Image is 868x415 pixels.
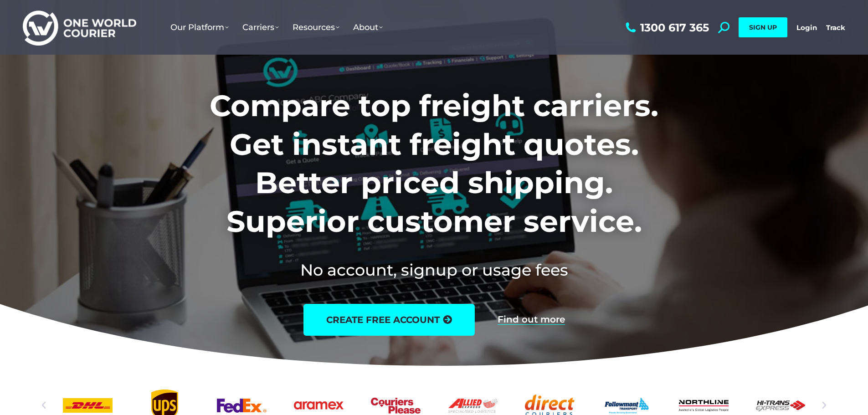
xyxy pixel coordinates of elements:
[623,22,709,33] a: 1300 617 365
[826,23,845,32] a: Track
[346,13,390,41] a: About
[286,13,346,41] a: Resources
[236,13,286,41] a: Carriers
[170,22,229,32] span: Our Platform
[303,304,475,336] a: create free account
[749,23,777,31] span: SIGN UP
[164,13,236,41] a: Our Platform
[796,23,817,32] a: Login
[242,22,279,32] span: Carriers
[23,9,136,46] img: One World Courier
[293,22,339,32] span: Resources
[353,22,383,32] span: About
[739,17,787,37] a: SIGN UP
[498,315,565,325] a: Find out more
[149,87,719,241] h1: Compare top freight carriers. Get instant freight quotes. Better priced shipping. Superior custom...
[149,259,719,281] h2: No account, signup or usage fees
